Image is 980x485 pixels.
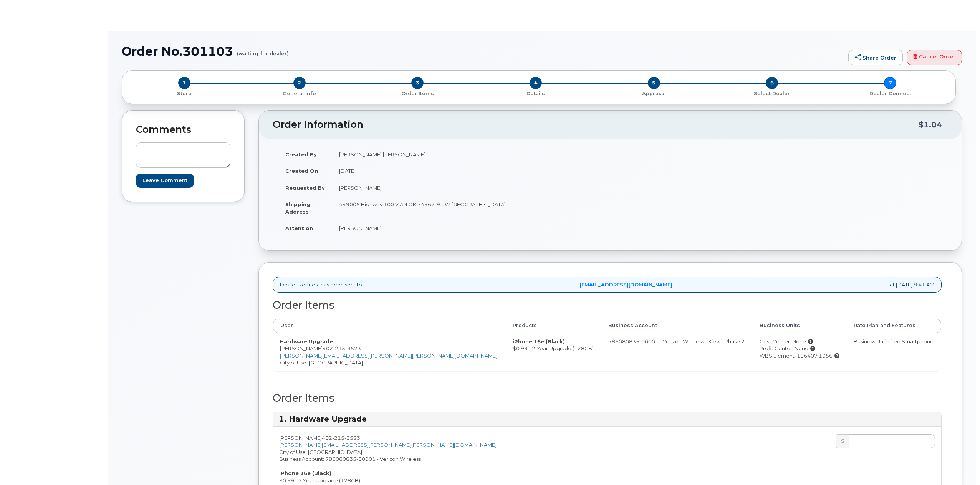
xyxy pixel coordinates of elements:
strong: Requested By [285,185,325,191]
span: 3523 [345,345,361,351]
strong: iPhone 16e (Black) [279,470,331,476]
span: 6 [766,77,778,89]
strong: Attention [285,225,313,231]
div: [PERSON_NAME] City of Use: [GEOGRAPHIC_DATA] Business Account: 786080835-00001 - Verizon Wireless... [273,434,607,484]
span: 215 [332,435,344,441]
td: 786080835-00001 - Verizon Wireless - Kiewit Phase 2 [601,333,753,371]
span: 3 [411,77,424,89]
a: 2 General Info [240,89,359,97]
div: Cost Center: None [760,338,840,345]
strong: Hardware Upgrade [280,338,333,344]
span: 4 [530,77,542,89]
td: [PERSON_NAME] [332,179,604,196]
strong: Created By [285,151,317,157]
p: Approval [598,90,710,97]
h2: Comments [136,124,230,135]
th: Business Units [753,319,847,333]
a: 3 Order Items [358,89,477,97]
strong: iPhone 16e (Black) [513,338,565,344]
span: 3523 [344,435,360,441]
input: Leave Comment [136,174,194,188]
th: Business Account [601,319,753,333]
a: Share Order [848,50,903,65]
span: 5 [648,77,660,89]
div: Dealer Request has been sent to at [DATE] 8:41 AM [273,277,942,293]
a: 1 Store [128,89,240,97]
td: 449005 Highway 100 VIAN OK 74962-9137 [GEOGRAPHIC_DATA] [332,196,604,220]
td: [PERSON_NAME] [332,220,604,237]
strong: 1. Hardware Upgrade [279,414,367,424]
a: 5 Approval [595,89,713,97]
th: Products [506,319,601,333]
td: [PERSON_NAME].[PERSON_NAME] [332,146,604,163]
p: General Info [243,90,356,97]
h2: Order Items [273,392,942,404]
h2: Order Information [273,119,919,130]
a: [PERSON_NAME][EMAIL_ADDRESS][PERSON_NAME][PERSON_NAME][DOMAIN_NAME] [279,442,497,448]
a: [PERSON_NAME][EMAIL_ADDRESS][PERSON_NAME][PERSON_NAME][DOMAIN_NAME] [280,353,497,359]
th: Rate Plan and Features [847,319,941,333]
a: 4 Details [477,89,595,97]
h2: Order Items [273,300,942,311]
a: [EMAIL_ADDRESS][DOMAIN_NAME] [580,281,672,288]
span: 402 [323,345,361,351]
strong: Shipping Address [285,201,310,215]
th: User [273,319,506,333]
strong: Created On [285,168,318,174]
small: (waiting for dealer) [237,45,289,56]
h1: Order No.301103 [122,45,844,58]
p: Select Dealer [716,90,828,97]
span: 2 [293,77,306,89]
a: Cancel Order [907,50,962,65]
td: $0.99 - 2 Year Upgrade (128GB) [506,333,601,371]
span: 1 [178,77,190,89]
p: Order Items [361,90,473,97]
a: 6 Select Dealer [713,89,831,97]
td: Business Unlimited Smartphone [847,333,941,371]
td: [DATE] [332,162,604,179]
div: WBS Element: 106407.1056 [760,352,840,359]
span: 402 [322,435,360,441]
div: $ [836,434,849,448]
td: [PERSON_NAME] City of Use: [GEOGRAPHIC_DATA] [273,333,506,371]
p: Store [131,90,237,97]
p: Details [480,90,592,97]
span: 215 [333,345,345,351]
div: Profit Center: None [760,345,840,352]
div: $1.04 [919,118,942,132]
